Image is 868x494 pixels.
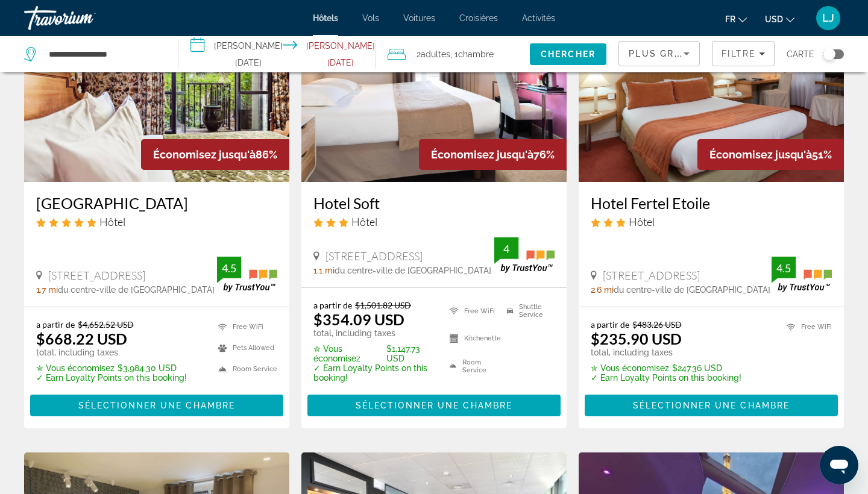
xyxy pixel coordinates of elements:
span: Plus grandes économies [629,49,773,58]
button: Sélectionner une chambre [585,395,838,416]
del: $483.26 USD [632,319,682,330]
li: Free WiFi [212,319,277,334]
button: Change language [725,10,747,28]
span: [STREET_ADDRESS] [325,249,423,263]
span: du centre-ville de [GEOGRAPHIC_DATA] [335,266,491,275]
a: Activités [522,13,555,23]
button: Toggle map [814,49,844,60]
a: Vols [362,13,379,23]
span: 1.1 mi [313,266,335,275]
p: $247.36 USD [591,363,741,373]
a: Sélectionner une chambre [307,398,561,411]
span: ✮ Vous économisez [313,344,383,363]
li: Room Service [444,355,501,377]
div: 86% [141,139,289,170]
li: Pets Allowed [212,340,277,355]
button: Travelers: 2 adults, 0 children [376,36,530,72]
a: Sélectionner une chambre [30,398,283,411]
div: 4 [494,242,518,256]
img: TrustYou guest rating badge [494,237,555,273]
span: a partir de [36,319,75,330]
iframe: Bouton de lancement de la fenêtre de messagerie [820,446,858,484]
span: [STREET_ADDRESS] [603,269,700,282]
span: 1.7 mi [36,285,58,295]
span: LJ [822,12,834,24]
span: USD [765,14,783,24]
span: Filtre [722,49,756,58]
span: fr [725,14,735,24]
p: $3,984.30 USD [36,363,187,373]
a: [GEOGRAPHIC_DATA] [36,194,277,212]
p: ✓ Earn Loyalty Points on this booking! [313,363,435,383]
div: 5 star Hotel [36,215,277,228]
button: Select check in and out date [178,36,376,72]
div: 76% [419,139,567,170]
a: Croisières [459,13,498,23]
button: Filters [712,41,775,66]
p: total, including taxes [313,328,435,338]
span: Chambre [458,49,494,59]
p: $1,147.73 USD [313,344,435,363]
li: Room Service [212,361,277,377]
mat-select: Sort by [629,46,690,61]
span: Économisez jusqu'à [431,148,533,161]
button: Search [530,43,607,65]
li: Free WiFi [781,319,832,334]
li: Shuttle Service [501,300,555,322]
span: Hôtel [99,215,125,228]
div: 51% [697,139,844,170]
span: ✮ Vous économisez [591,363,669,373]
span: ✮ Vous économisez [36,363,115,373]
span: a partir de [591,319,629,330]
p: total, including taxes [591,348,741,357]
span: a partir de [313,300,352,310]
div: 4.5 [217,261,241,275]
img: TrustYou guest rating badge [772,257,832,292]
a: Hôtels [313,13,338,23]
span: Adultes [421,49,450,59]
a: Travorium [24,2,145,34]
a: Hotel Soft [313,194,555,212]
span: , 1 [450,46,494,63]
div: 3 star Hotel [591,215,832,228]
span: Sélectionner une chambre [633,401,790,410]
span: Hôtel [629,215,655,228]
span: Carte [787,46,814,63]
input: Search hotel destination [48,45,160,63]
ins: $235.90 USD [591,330,682,348]
img: TrustYou guest rating badge [217,257,277,292]
del: $4,652.52 USD [78,319,134,330]
span: Sélectionner une chambre [78,401,235,410]
span: du centre-ville de [GEOGRAPHIC_DATA] [614,285,770,295]
span: Économisez jusqu'à [709,148,812,161]
a: Voitures [403,13,435,23]
button: Sélectionner une chambre [307,395,561,416]
span: du centre-ville de [GEOGRAPHIC_DATA] [58,285,215,295]
p: ✓ Earn Loyalty Points on this booking! [36,373,187,383]
del: $1,501.82 USD [355,300,411,310]
span: 2.6 mi [591,285,614,295]
span: Chercher [541,49,596,59]
li: Free WiFi [444,300,501,322]
ins: $668.22 USD [36,330,127,348]
div: 4.5 [772,261,796,275]
span: Hôtel [351,215,377,228]
ins: $354.09 USD [313,310,404,328]
a: Hotel Fertel Etoile [591,194,832,212]
span: Économisez jusqu'à [153,148,256,161]
button: User Menu [813,5,844,31]
li: Kitchenette [444,328,501,349]
div: 3 star Hotel [313,215,555,228]
p: ✓ Earn Loyalty Points on this booking! [591,373,741,383]
span: 2 [417,46,450,63]
span: [STREET_ADDRESS] [48,269,145,282]
button: Sélectionner une chambre [30,395,283,416]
